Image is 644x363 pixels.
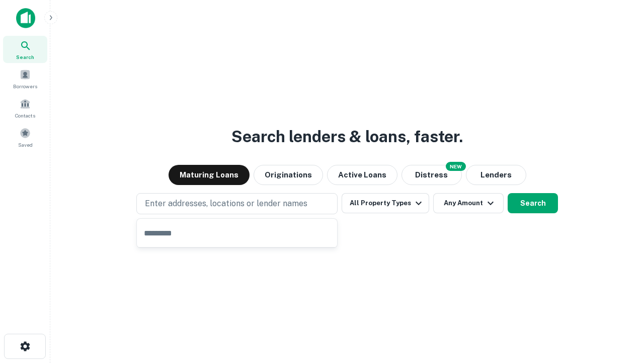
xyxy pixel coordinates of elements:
p: Enter addresses, locations or lender names [145,198,307,210]
button: All Property Types [342,193,429,213]
span: Borrowers [13,82,37,90]
span: Saved [18,141,33,149]
h3: Search lenders & loans, faster. [231,125,463,149]
span: Contacts [15,111,35,119]
a: Borrowers [3,65,47,92]
button: Maturing Loans [169,165,250,185]
button: Originations [254,165,323,185]
iframe: Chat Widget [594,282,644,331]
button: Enter addresses, locations or lender names [136,193,338,214]
a: Contacts [3,94,47,122]
div: NEW [446,162,466,171]
span: Search [16,53,34,61]
a: Saved [3,124,47,151]
button: Search distressed loans with lien and other non-mortgage details. [401,165,462,185]
button: Active Loans [327,165,397,185]
button: Search [508,193,558,213]
button: Any Amount [433,193,504,213]
img: capitalize-icon.png [16,8,35,28]
a: Search [3,36,47,63]
button: Lenders [466,165,526,185]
